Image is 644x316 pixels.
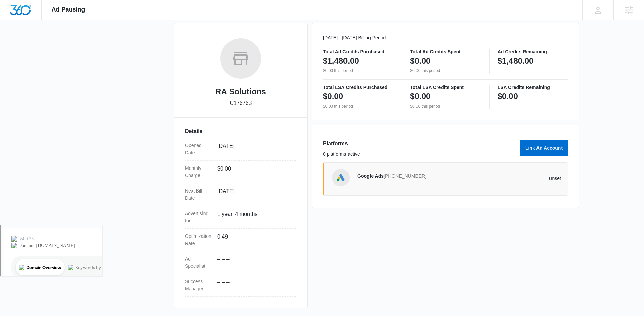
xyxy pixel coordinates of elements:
div: Advertising for1 year, 4 months [185,206,296,229]
p: $0.00 this period [323,103,393,109]
div: Keywords by Traffic [75,40,114,44]
dd: 1 year, 4 months [217,210,291,224]
p: C176763 [230,99,252,107]
dt: Next Bill Date [185,187,212,202]
p: $0.00 this period [410,103,481,109]
dt: Optimization Rate [185,233,212,247]
p: $0.00 [323,91,343,102]
p: Ad Credits Remaining [498,49,568,54]
div: Domain Overview [26,40,61,44]
dd: $0.00 [217,165,291,179]
p: Total LSA Credits Spent [410,85,481,90]
img: tab_domain_overview_orange.svg [18,39,24,45]
dd: – – – [217,278,291,292]
h2: RA Solutions [215,86,266,98]
span: Ad Pausing [52,6,85,13]
div: Domain: [DOMAIN_NAME] [18,18,74,23]
p: $0.00 [498,91,518,102]
p: LSA Credits Remaining [498,85,568,90]
div: Monthly Charge$0.00 [185,161,296,183]
dt: Monthly Charge [185,165,212,179]
dd: – – – [217,255,291,270]
dt: Opened Date [185,142,212,156]
h3: Details [185,127,296,135]
p: $0.00 this period [410,68,481,74]
dd: [DATE] [217,142,291,156]
p: $1,480.00 [323,55,359,66]
button: Link Ad Account [520,140,568,156]
p: Total Ad Credits Purchased [323,49,393,54]
div: Ad Specialist– – – [185,251,296,274]
div: v 4.0.25 [19,11,33,16]
p: [DATE] - [DATE] Billing Period [323,34,568,41]
span: [PHONE_NUMBER] [384,173,426,179]
dt: Advertising for [185,210,212,224]
p: $1,480.00 [498,55,534,66]
div: Next Bill Date[DATE] [185,183,296,206]
p: Unset [459,176,562,181]
dd: [DATE] [217,187,291,202]
p: 0 platforms active [323,151,516,158]
p: $0.00 [410,55,430,66]
p: Total LSA Credits Purchased [323,85,393,90]
img: logo_orange.svg [11,11,16,16]
div: Opened Date[DATE] [185,138,296,161]
p: $0.00 this period [323,68,393,74]
div: Success Manager– – – [185,274,296,297]
h3: Platforms [323,140,516,148]
img: website_grey.svg [11,18,16,23]
p: Total Ad Credits Spent [410,49,481,54]
span: Google Ads [357,173,384,179]
img: Google Ads [336,173,346,183]
p: – [357,180,459,185]
dd: 0.49 [217,233,291,247]
a: Google AdsGoogle Ads[PHONE_NUMBER]–Unset [323,162,568,196]
div: Optimization Rate0.49 [185,229,296,251]
img: tab_keywords_by_traffic_grey.svg [67,39,73,45]
dt: Ad Specialist [185,255,212,270]
dt: Success Manager [185,278,212,292]
p: $0.00 [410,91,430,102]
